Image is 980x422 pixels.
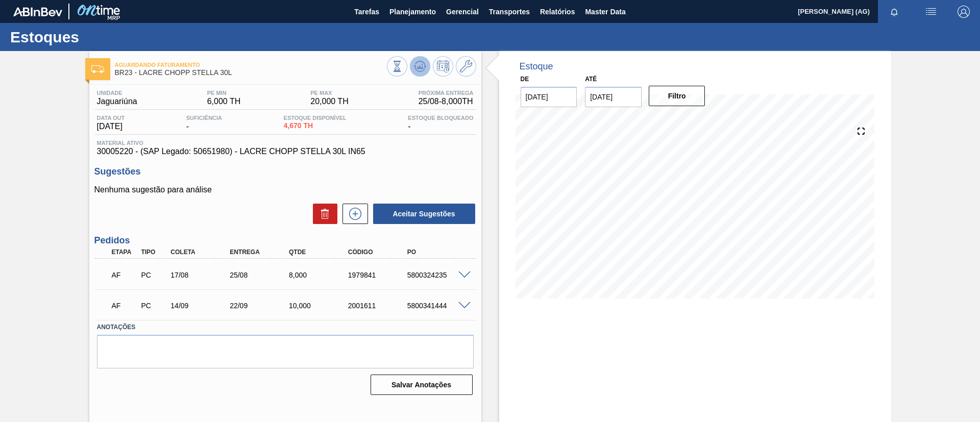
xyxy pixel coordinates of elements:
[958,6,970,18] img: Logout
[109,294,140,317] div: Aguardando Faturamento
[109,264,140,286] div: Aguardando Faturamento
[207,90,241,96] span: PE MIN
[405,115,476,131] div: -
[456,56,476,77] button: Ir ao Master Data / Geral
[389,6,436,18] span: Planejamento
[387,56,407,77] button: Visão Geral dos Estoques
[308,204,337,224] div: Excluir Sugestões
[286,271,353,279] div: 8,000
[97,90,137,96] span: Unidade
[97,140,474,146] span: Material ativo
[585,6,625,18] span: Master Data
[368,203,476,225] div: Aceitar Sugestões
[168,249,234,256] div: Coleta
[337,204,368,224] div: Nova sugestão
[585,87,642,107] input: dd/mm/yyyy
[521,87,577,107] input: dd/mm/yyyy
[13,7,62,16] img: TNhmsLtSVTkK8tSr43FrP2fwEKptu5GPRR3wAAAABJRU5ErkJggg==
[94,235,476,246] h3: Pedidos
[97,147,474,156] span: 30005220 - (SAP Legado: 50651980) - LACRE CHOPP STELLA 30L IN65
[310,90,348,96] span: PE MAX
[410,56,430,77] button: Atualizar Gráfico
[207,97,241,106] span: 6,000 TH
[408,115,473,121] span: Estoque Bloqueado
[138,302,169,310] div: Pedido de Compra
[227,249,293,256] div: Entrega
[97,320,474,335] label: Anotações
[489,6,530,18] span: Transportes
[138,249,169,256] div: Tipo
[94,185,476,194] p: Nenhuma sugestão para análise
[354,6,379,18] span: Tarefas
[286,302,353,310] div: 10,000
[346,271,412,279] div: 1979841
[649,86,705,106] button: Filtro
[405,249,471,256] div: PO
[138,271,169,279] div: Pedido de Compra
[405,302,471,310] div: 5800341444
[227,271,293,279] div: 25/08/2025
[446,6,479,18] span: Gerencial
[227,302,293,310] div: 22/09/2025
[371,375,473,395] button: Salvar Anotações
[10,31,191,43] h1: Estoques
[310,97,348,106] span: 20,000 TH
[109,249,140,256] div: Etapa
[585,76,597,83] label: Até
[405,271,471,279] div: 5800324235
[115,69,387,77] span: BR23 - LACRE CHOPP STELLA 30L
[925,6,937,18] img: userActions
[373,204,475,224] button: Aceitar Sugestões
[112,302,137,310] p: AF
[168,271,234,279] div: 17/08/2025
[91,65,104,73] img: Ícone
[112,271,137,279] p: AF
[186,115,222,121] span: Suficiência
[346,249,412,256] div: Código
[346,302,412,310] div: 2001611
[115,62,387,68] span: Aguardando Faturamento
[521,76,529,83] label: De
[97,115,125,121] span: Data out
[540,6,575,18] span: Relatórios
[419,90,474,96] span: Próxima Entrega
[284,122,347,130] span: 4,670 TH
[97,122,125,131] span: [DATE]
[94,166,476,177] h3: Sugestões
[97,97,137,106] span: Jaguariúna
[520,61,553,72] div: Estoque
[878,5,911,19] button: Notificações
[286,249,353,256] div: Qtde
[284,115,347,121] span: Estoque Disponível
[168,302,234,310] div: 14/09/2025
[433,56,453,77] button: Programar Estoque
[419,97,474,106] span: 25/08 - 8,000 TH
[184,115,225,131] div: -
